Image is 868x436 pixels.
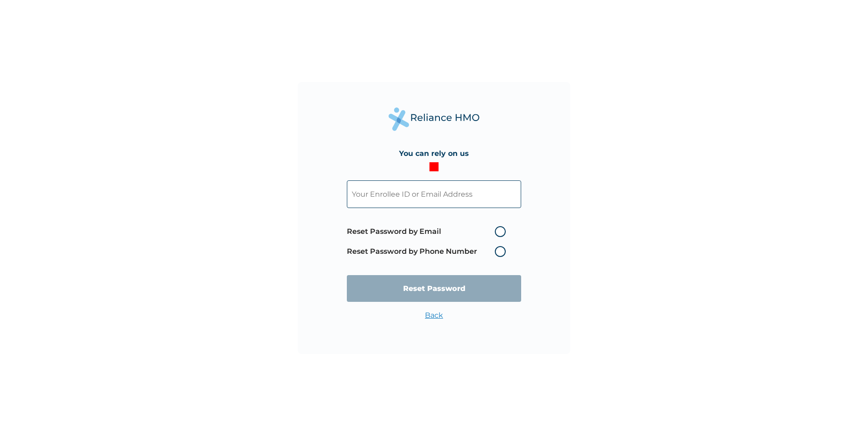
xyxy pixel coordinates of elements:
label: Reset Password by Email [347,226,510,237]
img: Reliance Health's Logo [389,107,479,131]
h4: You can rely on us [399,149,469,158]
input: Your Enrollee ID or Email Address [347,180,521,208]
span: Password reset method [347,222,510,262]
a: Back [425,311,443,320]
label: Reset Password by Phone Number [347,246,510,257]
input: Reset Password [347,275,521,302]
